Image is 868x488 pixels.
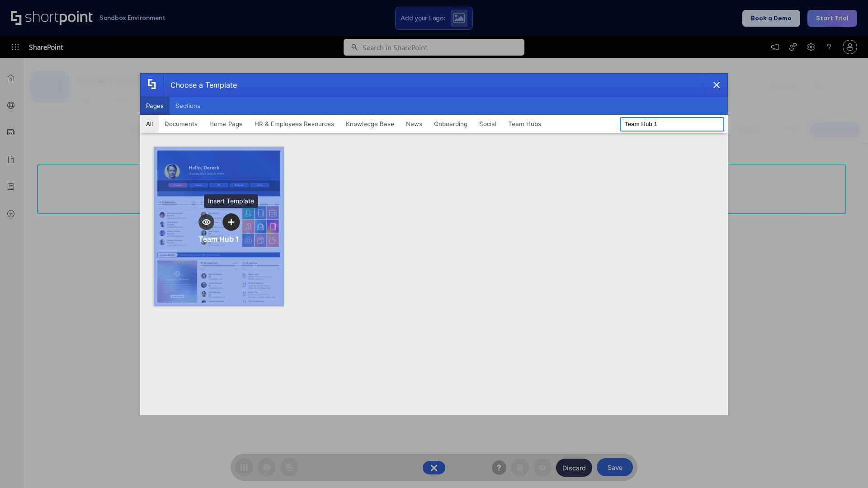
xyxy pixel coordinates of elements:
button: Pages [140,97,170,115]
input: Search [620,117,724,131]
button: Team Hubs [502,115,547,133]
div: template selector [140,73,728,415]
button: News [400,115,428,133]
button: Documents [159,115,203,133]
button: Social [473,115,502,133]
button: HR & Employees Resources [249,115,340,133]
div: Team Hub 1 [198,235,239,244]
button: Onboarding [428,115,473,133]
iframe: Chat Widget [823,445,868,488]
button: Home Page [203,115,249,133]
button: Knowledge Base [340,115,400,133]
div: Choose a Template [163,74,237,96]
button: All [140,115,159,133]
button: Sections [170,97,206,115]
